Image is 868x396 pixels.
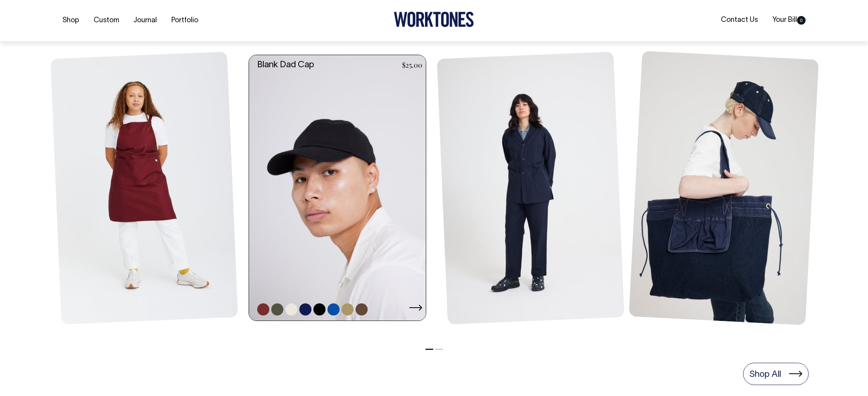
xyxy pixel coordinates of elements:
[425,349,433,350] button: 1 of 2
[59,14,82,27] a: Shop
[50,52,238,324] img: Mo Apron
[168,14,201,27] a: Portfolio
[743,363,809,385] a: Shop All
[769,14,809,27] a: Your Bill0
[130,14,160,27] a: Journal
[437,52,624,324] img: Unstructured Blazer
[797,16,806,25] span: 0
[435,349,443,350] button: 2 of 2
[91,14,122,27] a: Custom
[629,51,819,325] img: Store Bag
[718,14,761,27] a: Contact Us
